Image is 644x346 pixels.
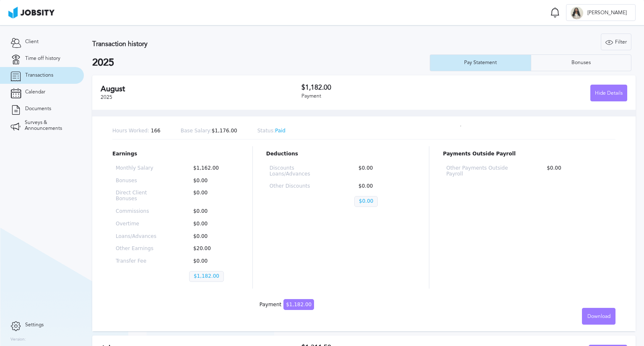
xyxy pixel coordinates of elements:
[430,54,531,71] button: Pay Statement
[354,165,412,177] p: $0.00
[116,178,162,184] p: Bonuses
[189,209,236,214] p: $0.00
[8,7,55,18] img: ab4bad089aa723f57921c736e9817d99.png
[101,85,301,93] h2: August
[116,209,162,214] p: Commissions
[583,10,631,16] span: [PERSON_NAME]
[301,93,465,99] div: Payment
[189,246,236,252] p: $20.00
[25,39,39,45] span: Client
[354,196,378,207] p: $0.00
[571,7,583,19] div: D
[446,165,516,177] p: Other Payments Outside Payroll
[189,234,236,240] p: $0.00
[25,56,60,62] span: Time off history
[116,165,162,171] p: Monthly Salary
[10,337,26,342] label: Version:
[116,234,162,240] p: Loans/Advances
[189,221,236,227] p: $0.00
[189,190,236,202] p: $0.00
[92,40,387,48] h3: Transaction history
[112,151,239,157] p: Earnings
[25,89,45,95] span: Calendar
[189,178,236,184] p: $0.00
[567,60,595,66] div: Bonuses
[189,271,224,282] p: $1,182.00
[101,94,112,100] span: 2025
[25,322,44,328] span: Settings
[270,165,327,177] p: Discounts Loans/Advances
[443,151,615,157] p: Payments Outside Payroll
[587,314,610,320] span: Download
[116,190,162,202] p: Direct Client Bonuses
[189,258,236,264] p: $0.00
[543,165,612,177] p: $0.00
[181,128,212,134] span: Base Salary:
[116,258,162,264] p: Transfer Fee
[460,60,501,66] div: Pay Statement
[266,151,416,157] p: Deductions
[189,165,236,171] p: $1,162.00
[116,221,162,227] p: Overtime
[257,128,275,134] span: Status:
[25,106,51,112] span: Documents
[301,84,465,91] h3: $1,182.00
[25,120,73,132] span: Surveys & Announcements
[181,128,237,134] p: $1,176.00
[531,54,632,71] button: Bonuses
[354,183,412,189] p: $0.00
[257,128,286,134] p: Paid
[591,85,627,102] div: Hide Details
[260,302,314,308] div: Payment
[590,85,627,101] button: Hide Details
[92,57,430,69] h2: 2025
[112,128,161,134] p: 166
[566,4,636,21] button: D[PERSON_NAME]
[112,128,149,134] span: Hours Worked:
[601,34,631,51] div: Filter
[116,246,162,252] p: Other Earnings
[582,308,615,325] button: Download
[25,72,53,78] span: Transactions
[270,183,327,189] p: Other Discounts
[283,299,314,310] span: $1,182.00
[601,34,631,50] button: Filter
